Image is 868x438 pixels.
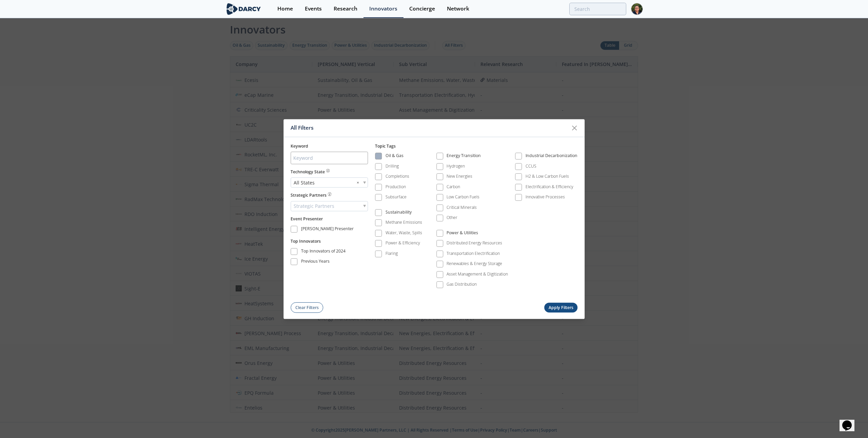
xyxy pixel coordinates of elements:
[326,169,330,173] img: information.svg
[291,216,323,222] button: Event Presenter
[526,163,536,169] div: CCUS
[291,192,327,198] span: Strategic Partners
[386,209,412,217] div: Sustainability
[569,3,626,15] input: Advanced Search
[291,177,368,188] div: All States ×
[386,163,399,169] div: Drilling
[544,303,577,313] button: Apply Filters
[526,184,573,190] div: Electrification & Efficiency
[291,169,330,175] button: Technology State
[447,153,481,161] div: Energy Transition
[291,238,321,244] span: Top Innovators
[328,192,332,196] img: information.svg
[447,215,457,221] div: Other
[291,122,568,134] div: All Filters
[301,248,346,256] div: Top Innovators of 2024
[291,169,325,175] span: Technology State
[386,153,403,161] div: Oil & Gas
[447,282,477,288] div: Gas Distribution
[447,271,508,277] div: Asset Management & Digitization
[291,303,323,313] button: Clear Filters
[291,152,368,164] input: Keyword
[409,6,435,12] div: Concierge
[526,194,565,200] div: Innovative Processes
[301,226,354,234] div: [PERSON_NAME] Presenter
[447,194,479,200] div: Low Carbon Fuels
[357,179,359,186] span: ×
[447,184,460,190] div: Carbon
[375,143,396,149] span: Topic Tags
[447,204,477,211] div: Critical Minerals
[277,6,293,12] div: Home
[447,230,478,238] div: Power & Utilities
[294,201,334,211] span: Strategic Partners
[631,3,643,15] img: Profile
[225,3,262,15] img: logo-wide.svg
[291,192,331,198] button: Strategic Partners
[386,250,398,257] div: Flaring
[369,6,397,12] div: Innovators
[386,174,409,180] div: Completions
[447,250,500,257] div: Transportation Electrification
[305,6,322,12] div: Events
[447,174,472,180] div: New Energies
[447,163,465,169] div: Hydrogen
[526,174,569,180] div: H2 & Low Carbon Fuels
[291,201,368,211] div: Strategic Partners
[386,220,422,226] div: Methane Emissions
[291,143,308,149] span: Keyword
[447,240,502,246] div: Distributed Energy Resources
[447,261,502,267] div: Renewables & Energy Storage
[334,6,357,12] div: Research
[386,184,406,190] div: Production
[447,6,469,12] div: Network
[294,178,315,187] span: All States
[840,411,861,431] iframe: chat widget
[386,194,407,200] div: Subsurface
[301,259,330,267] div: Previous Years
[386,240,420,246] div: Power & Efficiency
[526,153,577,161] div: Industrial Decarbonization
[291,238,321,244] button: Top Innovators
[386,230,422,236] div: Water, Waste, Spills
